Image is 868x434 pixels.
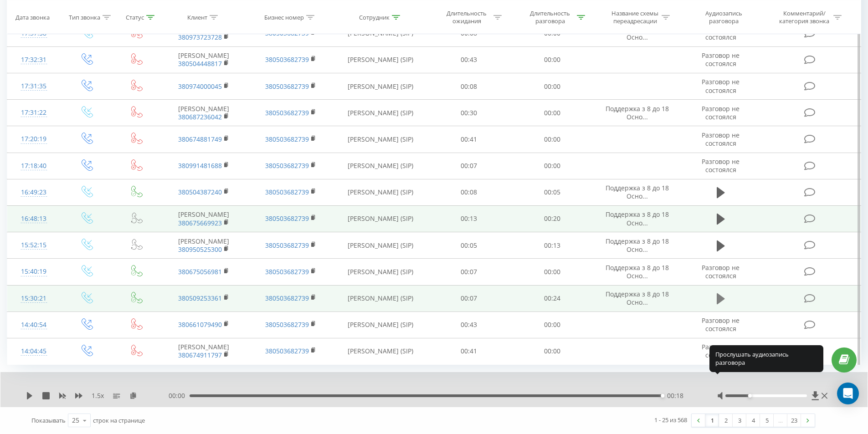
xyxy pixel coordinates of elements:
[334,46,427,73] td: [PERSON_NAME] (SIP)
[427,259,511,285] td: 00:07
[334,338,427,364] td: [PERSON_NAME] (SIP)
[93,416,145,424] span: строк на странице
[334,179,427,205] td: [PERSON_NAME] (SIP)
[719,414,733,427] a: 2
[606,237,669,254] span: Поддержка з 8 до 18 Осно...
[702,263,740,280] span: Разговор не состоялся
[702,316,740,333] span: Разговор не состоялся
[126,13,144,21] div: Статус
[265,188,309,196] a: 380503682739
[606,104,669,121] span: Поддержка з 8 до 18 Осно...
[427,73,511,100] td: 00:08
[606,210,669,227] span: Поддержка з 8 до 18 Осно...
[265,55,309,64] a: 380503682739
[778,10,831,25] div: Комментарий/категория звонка
[359,13,390,21] div: Сотрудник
[187,13,207,21] div: Клиент
[774,414,787,427] div: …
[72,416,79,425] div: 25
[787,414,801,427] a: 23
[511,46,594,73] td: 00:00
[160,205,247,232] td: [PERSON_NAME]
[16,316,51,334] div: 14:40:54
[526,10,575,25] div: Длительность разговора
[160,338,247,364] td: [PERSON_NAME]
[427,311,511,338] td: 00:43
[709,345,823,372] div: Прослушать аудиозапись разговора
[334,205,427,232] td: [PERSON_NAME] (SIP)
[427,46,511,73] td: 00:43
[334,126,427,153] td: [PERSON_NAME] (SIP)
[427,179,511,205] td: 00:08
[702,157,740,174] span: Разговор не состоялся
[265,294,309,302] a: 380503682739
[334,153,427,179] td: [PERSON_NAME] (SIP)
[837,383,859,404] div: Open Intercom Messenger
[511,205,594,232] td: 00:20
[16,263,51,281] div: 15:40:19
[69,13,100,21] div: Тип звонка
[178,112,222,121] a: 380687236042
[748,394,752,398] div: Accessibility label
[746,414,760,427] a: 4
[511,153,594,179] td: 00:00
[16,210,51,228] div: 16:48:13
[702,77,740,94] span: Разговор не состоялся
[16,77,51,95] div: 17:31:35
[178,188,222,196] a: 380504387240
[511,179,594,205] td: 00:05
[760,414,774,427] a: 5
[160,232,247,259] td: [PERSON_NAME]
[178,267,222,276] a: 380675056981
[611,10,659,25] div: Название схемы переадресации
[334,285,427,311] td: [PERSON_NAME] (SIP)
[442,10,491,25] div: Длительность ожидания
[265,82,309,91] a: 380503682739
[265,108,309,117] a: 380503682739
[178,219,222,227] a: 380675669923
[265,320,309,329] a: 380503682739
[178,33,222,41] a: 380973723728
[427,100,511,126] td: 00:30
[178,161,222,170] a: 380991481688
[334,259,427,285] td: [PERSON_NAME] (SIP)
[178,59,222,68] a: 380504448817
[334,232,427,259] td: [PERSON_NAME] (SIP)
[334,100,427,126] td: [PERSON_NAME] (SIP)
[178,135,222,143] a: 380674881749
[265,267,309,276] a: 380503682739
[178,320,222,329] a: 380661079490
[92,391,104,400] span: 1.5 x
[15,13,50,21] div: Дата звонка
[178,82,222,91] a: 380974000045
[16,104,51,122] div: 17:31:22
[511,100,594,126] td: 00:00
[178,351,222,359] a: 380674911797
[16,157,51,175] div: 17:18:40
[702,342,740,359] span: Разговор не состоялся
[16,130,51,148] div: 17:20:19
[265,214,309,223] a: 380503682739
[16,290,51,307] div: 15:30:21
[702,104,740,121] span: Разговор не состоялся
[667,391,683,400] span: 00:18
[265,347,309,355] a: 380503682739
[31,416,66,424] span: Показывать
[694,10,753,25] div: Аудиозапись разговора
[16,342,51,360] div: 14:04:45
[178,245,222,254] a: 380950525300
[511,232,594,259] td: 00:13
[511,338,594,364] td: 00:00
[265,135,309,143] a: 380503682739
[265,161,309,170] a: 380503682739
[606,290,669,306] span: Поддержка з 8 до 18 Осно...
[427,338,511,364] td: 00:41
[160,100,247,126] td: [PERSON_NAME]
[264,13,304,21] div: Бизнес номер
[427,285,511,311] td: 00:07
[702,51,740,68] span: Разговор не состоялся
[169,391,190,400] span: 00:00
[511,73,594,100] td: 00:00
[705,414,719,427] a: 1
[606,184,669,200] span: Поддержка з 8 до 18 Осно...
